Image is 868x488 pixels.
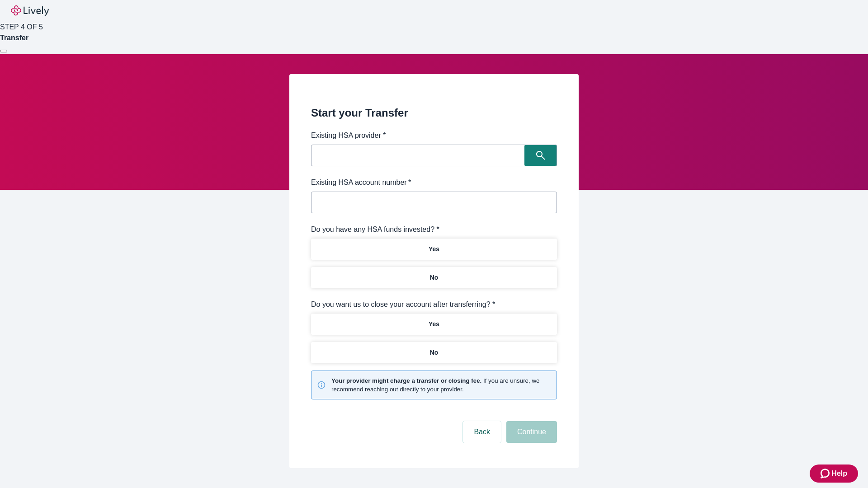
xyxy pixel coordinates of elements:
button: Search icon [524,145,557,166]
button: Yes [311,239,557,260]
button: Yes [311,314,557,335]
h2: Start your Transfer [311,105,557,121]
button: Zendesk support iconHelp [810,465,858,483]
label: Existing HSA provider * [311,130,386,141]
p: Yes [429,244,439,254]
label: Do you have any HSA funds invested? * [311,224,439,235]
strong: Your provider might charge a transfer or closing fee. [331,377,481,384]
svg: Zendesk support icon [821,468,831,479]
button: No [311,267,557,288]
span: Help [831,468,847,479]
img: Lively [11,5,49,16]
p: No [430,348,439,357]
small: If you are unsure, we recommend reaching out directly to your provider. [331,376,551,394]
button: Back [463,421,501,443]
svg: Search icon [536,151,545,160]
input: Search input [314,149,524,162]
label: Do you want us to close your account after transferring? * [311,299,495,310]
p: No [430,273,439,282]
label: Existing HSA account number [311,177,411,188]
button: No [311,342,557,363]
p: Yes [429,319,439,329]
